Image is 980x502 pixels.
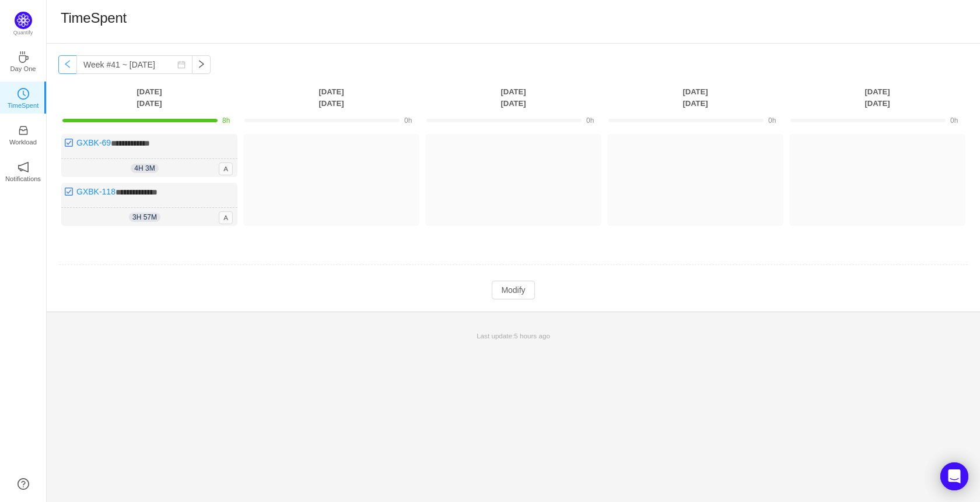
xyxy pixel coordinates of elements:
[17,51,29,63] i: icon: coffee
[514,332,550,340] span: 5 hours ago
[17,125,29,136] i: icon: inbox
[586,116,594,125] span: 0h
[64,187,73,196] img: 10318
[222,116,230,125] span: 8h
[129,213,160,222] span: 3h 57m
[492,281,534,299] button: Modify
[17,91,29,103] a: icon: clock-circleTimeSpent
[76,55,192,74] input: Select a week
[76,138,111,147] a: GXBK-69
[58,55,77,74] button: icon: left
[477,332,550,340] span: Last update:
[192,55,211,74] button: icon: right
[5,174,41,184] p: Notifications
[58,86,240,109] th: [DATE] [DATE]
[76,187,116,196] a: GXBK-118
[10,63,36,74] p: Day One
[9,137,37,147] p: Workload
[131,164,158,173] span: 4h 3m
[950,116,958,125] span: 0h
[17,478,29,490] a: icon: question-circle
[17,165,29,176] a: icon: notificationNotifications
[8,100,39,111] p: TimeSpent
[17,55,29,66] a: icon: coffeeDay One
[219,211,233,224] span: A
[177,61,185,69] i: icon: calendar
[768,116,776,125] span: 0h
[604,86,786,109] th: [DATE] [DATE]
[404,116,412,125] span: 0h
[64,138,73,147] img: 10318
[786,86,968,109] th: [DATE] [DATE]
[17,128,29,140] a: icon: inboxWorkload
[240,86,422,109] th: [DATE] [DATE]
[17,161,29,173] i: icon: notification
[422,86,604,109] th: [DATE] [DATE]
[61,9,127,27] h1: TimeSpent
[15,12,32,29] img: Quantify
[940,462,968,490] div: Open Intercom Messenger
[219,162,233,175] span: A
[13,29,33,37] p: Quantify
[17,88,29,100] i: icon: clock-circle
